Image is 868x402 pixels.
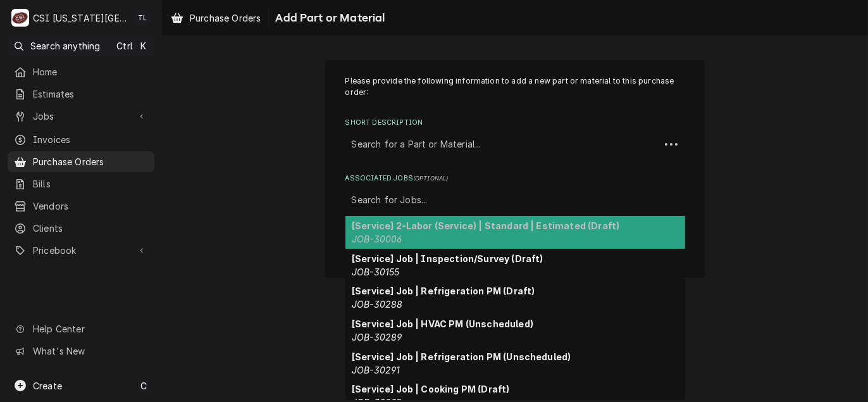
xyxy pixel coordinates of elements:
[345,173,685,184] label: Associated Jobs
[190,11,261,25] span: Purchase Orders
[8,35,154,56] button: Search anythingCtrlK
[352,234,402,244] em: JOB-30006
[8,106,154,127] a: Go to Jobs
[352,384,509,394] strong: [Service] Job | Cooking PM (Draft)
[345,118,685,158] div: Short Description
[33,380,62,391] span: Create
[8,151,154,172] a: Purchase Orders
[33,177,148,191] span: Bills
[8,84,154,104] a: Estimates
[11,9,29,27] div: C
[33,199,148,213] span: Vendors
[8,341,154,361] a: Go to What's New
[8,218,154,239] a: Clients
[345,75,685,99] p: Please provide the following information to add a new part or material to this purchase order:
[8,196,154,217] a: Vendors
[352,220,619,231] strong: [Service] 2-Labor (Service) | Standard | Estimated (Draft)
[33,110,129,123] span: Jobs
[352,267,399,277] em: JOB-30155
[30,39,100,53] span: Search anything
[271,9,385,27] span: Add Part or Material
[352,299,402,310] em: JOB-30288
[33,155,148,168] span: Purchase Orders
[8,129,154,150] a: Invoices
[33,133,148,146] span: Invoices
[33,65,148,79] span: Home
[325,60,705,279] div: Line Item Create/Update
[413,175,449,182] span: ( optional )
[166,8,266,28] a: Purchase Orders
[352,351,571,362] strong: [Service] Job | Refrigeration PM (Unscheduled)
[140,379,147,393] span: C
[33,222,148,235] span: Clients
[352,332,402,342] em: JOB-30289
[352,318,533,329] strong: [Service] Job | HVAC PM (Unscheduled)
[33,87,148,101] span: Estimates
[345,118,685,128] label: Short Description
[8,240,154,261] a: Go to Pricebook
[8,61,154,82] a: Home
[33,11,127,25] div: CSI [US_STATE][GEOGRAPHIC_DATA]
[352,365,400,375] em: JOB-30291
[33,322,147,336] span: Help Center
[33,244,129,257] span: Pricebook
[11,9,29,27] div: CSI Kansas City's Avatar
[140,39,146,53] span: K
[345,75,685,214] div: Line Item Create/Update Form
[133,9,151,27] div: Torey Lopez's Avatar
[352,286,535,296] strong: [Service] Job | Refrigeration PM (Draft)
[8,173,154,194] a: Bills
[33,344,147,358] span: What's New
[352,253,543,264] strong: [Service] Job | Inspection/Survey (Draft)
[133,9,151,27] div: TL
[8,318,154,339] a: Go to Help Center
[345,173,685,213] div: Associated Jobs
[116,39,133,53] span: Ctrl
